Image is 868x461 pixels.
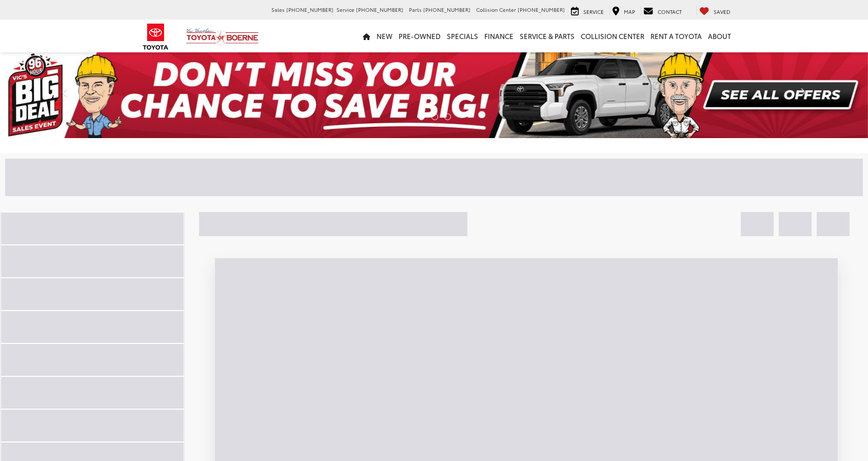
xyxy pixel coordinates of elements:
a: About [705,20,734,52]
a: Finance [481,20,517,52]
a: Home [360,20,373,52]
span: [PHONE_NUMBER] [518,6,565,13]
span: Sales [271,6,285,13]
a: Specials [444,20,481,52]
a: Rent a Toyota [647,20,705,52]
a: Service & Parts: Opens in a new tab [517,20,578,52]
span: [PHONE_NUMBER] [286,6,333,13]
span: Saved [714,8,731,15]
a: Contact [641,6,684,16]
a: Service [568,6,606,16]
a: Map [609,6,638,16]
img: Vic Vaughan Toyota of Boerne [186,28,259,46]
span: Contact [658,8,682,15]
span: Service [337,6,354,13]
span: Collision Center [476,6,516,13]
span: Map [624,8,635,15]
span: [PHONE_NUMBER] [356,6,403,13]
a: My Saved Vehicles [697,6,733,16]
span: Service [583,8,604,15]
a: New [373,20,396,52]
a: Pre-Owned [396,20,444,52]
span: Parts [409,6,422,13]
span: [PHONE_NUMBER] [423,6,470,13]
img: Toyota [136,20,175,53]
a: Collision Center [578,20,647,52]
